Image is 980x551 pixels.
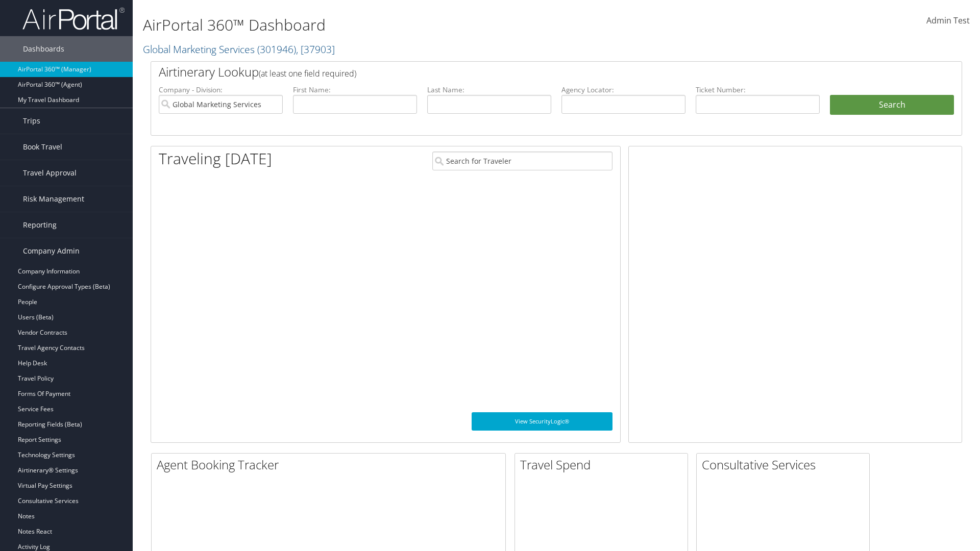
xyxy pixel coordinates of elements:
[23,36,64,62] span: Dashboards
[702,456,869,473] h2: Consultative Services
[23,212,57,238] span: Reporting
[143,14,694,36] h1: AirPortal 360™ Dashboard
[22,7,125,31] img: airportal-logo.png
[696,85,820,95] label: Ticket Number:
[561,85,685,95] label: Agency Locator:
[472,412,612,431] a: View SecurityLogic®
[23,186,84,212] span: Risk Management
[23,238,80,264] span: Company Admin
[427,85,551,95] label: Last Name:
[926,5,970,37] a: Admin Test
[157,456,505,473] h2: Agent Booking Tracker
[926,15,970,26] span: Admin Test
[23,134,62,160] span: Book Travel
[143,42,335,56] a: Global Marketing Services
[259,68,356,79] span: (at least one field required)
[159,85,283,95] label: Company - Division:
[830,95,954,115] button: Search
[257,42,296,56] span: ( 301946 )
[296,42,335,56] span: , [ 37903 ]
[159,63,887,81] h2: Airtinerary Lookup
[23,160,77,186] span: Travel Approval
[520,456,688,473] h2: Travel Spend
[293,85,417,95] label: First Name:
[159,148,272,169] h1: Traveling [DATE]
[23,108,40,134] span: Trips
[432,152,612,170] input: Search for Traveler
